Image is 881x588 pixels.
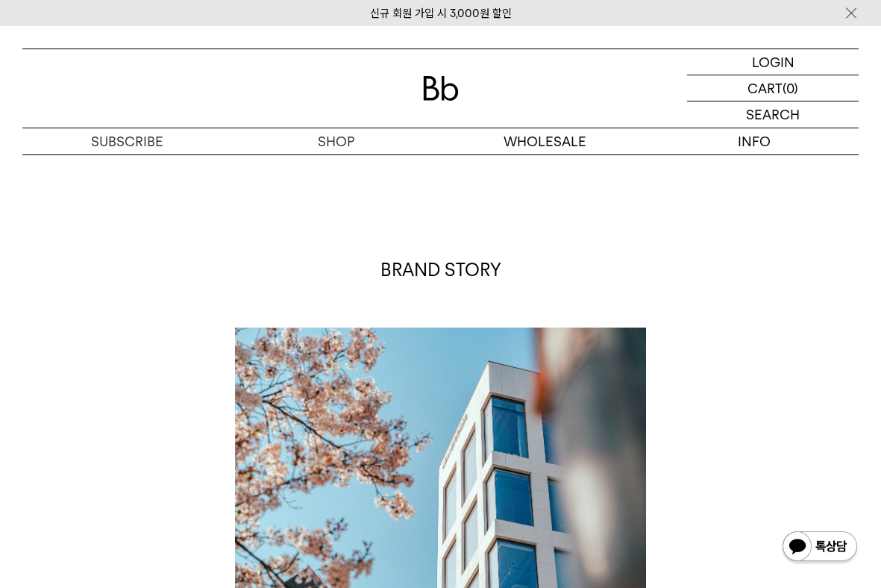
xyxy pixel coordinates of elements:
[687,49,859,75] a: LOGIN
[746,101,800,128] p: SEARCH
[783,75,798,101] p: (0)
[235,257,646,283] p: BRAND STORY
[370,7,512,20] a: 신규 회원 가입 시 3,000원 할인
[781,530,859,566] img: 카카오톡 채널 1:1 채팅 버튼
[752,49,794,75] p: LOGIN
[650,128,859,154] p: INFO
[22,128,231,154] a: SUBSCRIBE
[423,76,459,101] img: 로고
[231,128,440,154] a: SHOP
[687,75,859,101] a: CART (0)
[441,128,650,154] p: WHOLESALE
[747,75,783,101] p: CART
